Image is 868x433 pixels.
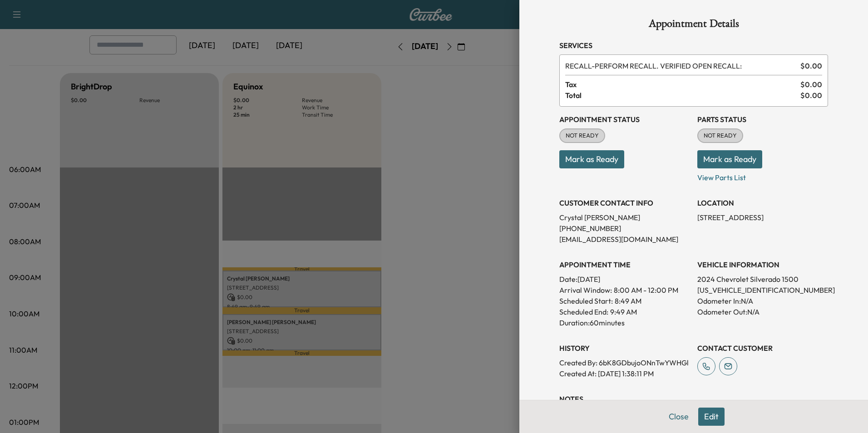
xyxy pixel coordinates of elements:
span: $ 0.00 [800,60,822,71]
h3: LOCATION [697,197,828,208]
h3: History [559,343,690,354]
h3: Parts Status [697,114,828,125]
h3: NOTES [559,394,828,404]
span: $ 0.00 [800,79,822,90]
p: [STREET_ADDRESS] [697,212,828,223]
h1: Appointment Details [559,18,828,33]
span: NOT READY [560,131,604,140]
button: Mark as Ready [559,150,624,168]
span: NOT READY [698,131,742,140]
p: Created At : [DATE] 1:38:11 PM [559,368,690,379]
p: Arrival Window: [559,285,690,295]
span: 8:00 AM - 12:00 PM [614,285,678,295]
p: Scheduled End: [559,306,608,317]
p: 8:49 AM [615,295,641,306]
h3: APPOINTMENT TIME [559,259,690,270]
p: 2024 Chevrolet Silverado 1500 [697,274,828,285]
p: Date: [DATE] [559,274,690,285]
h3: CUSTOMER CONTACT INFO [559,197,690,208]
p: Created By : 6bK8GDbujoONnTwYWHGl [559,357,690,368]
span: Tax [565,79,800,90]
p: [US_VEHICLE_IDENTIFICATION_NUMBER] [697,285,828,295]
p: [PHONE_NUMBER] [559,223,690,234]
h3: CONTACT CUSTOMER [697,343,828,354]
button: Edit [698,408,725,426]
p: Odometer In: N/A [697,295,828,306]
p: Odometer Out: N/A [697,306,828,317]
p: View Parts List [697,168,828,183]
h3: VEHICLE INFORMATION [697,259,828,270]
p: 9:49 AM [610,306,637,317]
p: Scheduled Start: [559,295,613,306]
h3: Services [559,40,828,51]
button: Close [663,408,695,426]
p: [EMAIL_ADDRESS][DOMAIN_NAME] [559,234,690,245]
h3: Appointment Status [559,114,690,125]
p: Duration: 60 minutes [559,317,690,328]
span: $ 0.00 [800,90,822,101]
p: Crystal [PERSON_NAME] [559,212,690,223]
span: Total [565,90,800,101]
span: PERFORM RECALL. VERIFIED OPEN RECALL: [565,60,797,71]
button: Mark as Ready [697,150,762,168]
